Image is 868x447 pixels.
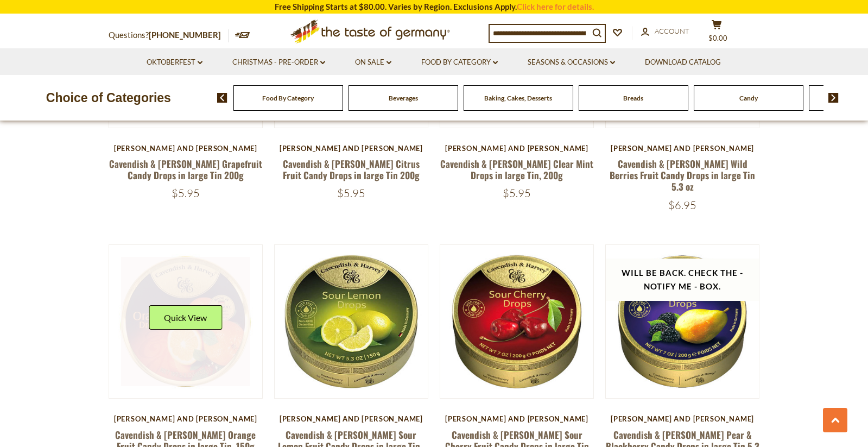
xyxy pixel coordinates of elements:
[147,56,202,68] a: Oktoberfest
[274,144,429,153] div: [PERSON_NAME] and [PERSON_NAME]
[668,198,696,212] span: $6.95
[655,27,689,35] span: Account
[172,186,200,200] span: $5.95
[708,34,727,42] span: $0.00
[440,414,594,423] div: [PERSON_NAME] and [PERSON_NAME]
[149,305,222,330] button: Quick View
[440,144,594,153] div: [PERSON_NAME] and [PERSON_NAME]
[605,414,760,423] div: [PERSON_NAME] and [PERSON_NAME]
[389,94,418,102] a: Beverages
[232,56,325,68] a: Christmas - PRE-ORDER
[739,94,758,102] a: Candy
[440,157,593,182] a: Cavendish & [PERSON_NAME] Clear Mint Drops in large Tin, 200g
[109,157,262,182] a: Cavendish & [PERSON_NAME] Grapefruit Candy Drops in large Tin 200g
[283,157,420,182] a: Cavendish & [PERSON_NAME] Citrus Fruit Candy Drops in large Tin 200g
[610,157,755,194] a: Cavendish & [PERSON_NAME] Wild Berries Fruit Candy Drops in large Tin 5.3 oz
[275,245,428,399] img: Cavendish & Harvey Lemon Fruit Candy Drops
[421,56,498,68] a: Food By Category
[149,30,221,40] a: [PHONE_NUMBER]
[528,56,615,68] a: Seasons & Occasions
[645,56,721,68] a: Download Catalog
[274,414,429,423] div: [PERSON_NAME] and [PERSON_NAME]
[517,2,594,11] a: Click here for details.
[355,56,391,68] a: On Sale
[109,414,263,423] div: [PERSON_NAME] and [PERSON_NAME]
[262,94,314,102] a: Food By Category
[606,245,759,399] img: Cavendish & Harvey Pear & Blackberry Candy Drops in large Tin 5.3 oz
[109,144,263,153] div: [PERSON_NAME] and [PERSON_NAME]
[828,93,839,103] img: next arrow
[484,94,552,102] a: Baking, Cakes, Desserts
[503,186,531,200] span: $5.95
[109,28,229,42] p: Questions?
[701,20,733,47] button: $0.00
[623,94,643,102] a: Breads
[641,26,689,37] a: Account
[440,245,594,399] img: Cavendish & Harvey Cherry Fruit Candy Drops
[605,144,760,153] div: [PERSON_NAME] and [PERSON_NAME]
[337,186,365,200] span: $5.95
[217,93,227,103] img: previous arrow
[109,245,263,399] img: Cavendish & Harvey Orange Fruit Candy Drops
